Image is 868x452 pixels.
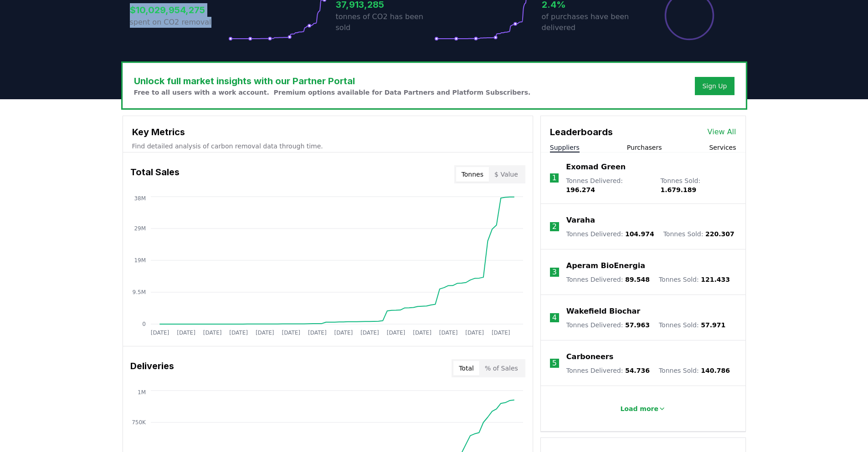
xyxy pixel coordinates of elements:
tspan: [DATE] [413,330,431,336]
button: Load more [613,400,673,418]
h3: Total Sales [130,165,180,183]
p: Tonnes Delivered : [566,320,650,330]
p: Tonnes Sold : [659,275,730,284]
p: Tonnes Sold : [663,229,734,239]
span: 1.679.189 [660,186,696,193]
h3: Deliveries [130,359,174,377]
p: Free to all users with a work account. Premium options available for Data Partners and Platform S... [134,88,531,97]
span: 104.974 [625,230,654,238]
button: $ Value [489,167,524,182]
tspan: [DATE] [360,330,379,336]
tspan: [DATE] [150,330,169,336]
button: Services [709,143,736,152]
tspan: 750K [132,419,146,426]
p: 5 [552,358,557,369]
span: 140.786 [701,367,730,374]
button: Suppliers [550,143,580,152]
p: Find detailed analysis of carbon removal data through time. [132,142,524,151]
tspan: [DATE] [177,330,195,336]
a: View All [708,127,736,137]
span: 121.433 [701,276,730,283]
a: Wakefield Biochar [566,306,640,317]
p: Tonnes Delivered : [566,176,651,194]
tspan: 0 [142,321,146,327]
tspan: 38M [134,195,146,202]
a: Carboneers [566,351,613,362]
tspan: [DATE] [282,330,300,336]
p: Tonnes Sold : [660,176,736,194]
tspan: 29M [134,225,146,232]
p: Load more [620,404,658,413]
p: 3 [552,267,557,278]
p: Tonnes Delivered : [566,275,650,284]
p: tonnes of CO2 has been sold [336,11,434,33]
p: 4 [552,312,557,323]
tspan: [DATE] [491,330,510,336]
span: 54.736 [625,367,650,374]
p: Tonnes Sold : [659,320,725,330]
span: 220.307 [705,230,734,238]
span: 57.963 [625,321,650,329]
tspan: [DATE] [203,330,221,336]
tspan: [DATE] [465,330,484,336]
a: Sign Up [702,81,727,91]
button: % of Sales [479,361,524,376]
p: spent on CO2 removal [130,17,228,28]
p: 1 [552,173,556,183]
span: 196.274 [566,186,595,193]
a: Varaha [566,215,595,226]
p: Tonnes Sold : [659,366,730,375]
h3: Key Metrics [132,125,524,139]
h3: Leaderboards [550,125,613,139]
p: 2 [552,221,557,232]
tspan: [DATE] [229,330,248,336]
tspan: 1M [138,389,146,396]
tspan: [DATE] [255,330,274,336]
tspan: [DATE] [334,330,353,336]
tspan: [DATE] [439,330,457,336]
button: Tonnes [456,167,489,182]
tspan: [DATE] [386,330,405,336]
a: Aperam BioEnergia [566,260,645,271]
tspan: 9.5M [132,289,145,295]
p: Tonnes Delivered : [566,229,654,239]
button: Purchasers [627,143,662,152]
button: Total [453,361,479,376]
a: Exomad Green [566,162,626,173]
tspan: 19M [134,257,146,264]
tspan: [DATE] [308,330,327,336]
span: 89.548 [625,276,650,283]
span: 57.971 [701,321,725,329]
p: Tonnes Delivered : [566,366,650,375]
h3: $10,029,954,275 [130,3,228,17]
button: Sign Up [695,77,734,95]
p: of purchases have been delivered [542,11,640,33]
h3: Unlock full market insights with our Partner Portal [134,74,531,88]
